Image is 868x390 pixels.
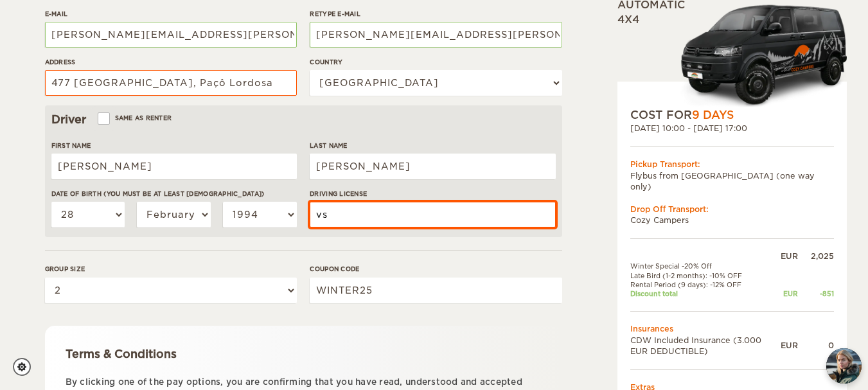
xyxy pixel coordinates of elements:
td: Rental Period (9 days): -12% OFF [630,280,781,289]
div: [DATE] 10:00 - [DATE] 17:00 [630,123,834,134]
span: 9 Days [692,109,734,121]
label: Retype E-mail [310,9,562,19]
label: Same as renter [99,112,172,124]
input: e.g. 14789654B [310,202,555,227]
label: Country [310,57,562,67]
label: E-mail [45,9,297,19]
input: e.g. example@example.com [45,22,297,48]
input: Same as renter [99,116,107,124]
input: e.g. Smith [310,154,555,179]
div: Drop Off Transport: [630,204,834,215]
input: e.g. Street, City, Zip Code [45,70,297,96]
label: Last Name [310,141,555,150]
div: EUR [781,340,798,351]
input: e.g. example@example.com [310,22,562,48]
div: -851 [798,289,834,298]
td: Cozy Campers [630,215,834,226]
td: CDW Included Insurance (3.000 EUR DEDUCTIBLE) [630,335,781,357]
button: chat-button [826,348,862,384]
input: e.g. William [51,154,297,179]
label: First Name [51,141,297,150]
div: Pickup Transport: [630,159,834,170]
img: Freyja at Cozy Campers [826,348,862,384]
td: Flybus from [GEOGRAPHIC_DATA] (one way only) [630,170,834,192]
td: Late Bird (1-2 months): -10% OFF [630,271,781,280]
div: EUR [781,251,798,261]
a: Cookie settings [13,358,39,376]
div: 2,025 [798,251,834,261]
label: Date of birth (You must be at least [DEMOGRAPHIC_DATA]) [51,189,297,199]
label: Coupon code [310,264,562,274]
div: Driver [51,112,556,127]
td: Discount total [630,289,781,298]
label: Driving License [310,189,555,199]
img: Cozy-3.png [669,2,847,107]
div: EUR [781,289,798,298]
label: Address [45,57,297,67]
div: Terms & Conditions [66,346,542,362]
td: Winter Special -20% Off [630,261,781,270]
div: COST FOR [630,107,834,123]
label: Group size [45,264,297,274]
div: 0 [798,340,834,351]
td: Insurances [630,323,834,334]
